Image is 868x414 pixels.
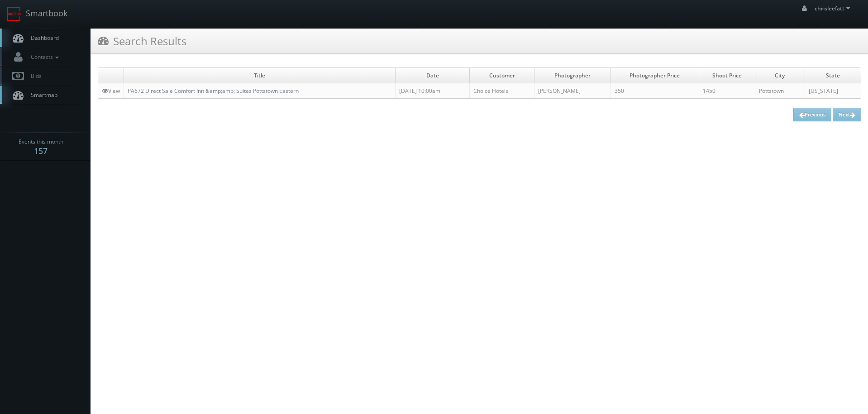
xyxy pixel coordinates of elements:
a: PA672 Direct Sale Comfort Inn &amp;amp; Suites Pottstown Eastern [128,87,299,95]
td: [US_STATE] [805,83,861,99]
td: [PERSON_NAME] [534,83,611,99]
span: Events this month [19,137,63,146]
td: [DATE] 10:00am [396,83,470,99]
h3: Search Results [98,33,186,49]
a: View [102,87,120,95]
td: Photographer Price [611,68,699,83]
td: Customer [470,68,534,83]
td: Choice Hotels [470,83,534,99]
img: smartbook-logo.png [7,7,21,21]
td: Title [124,68,396,83]
td: Pottstown [755,83,805,99]
span: Dashboard [26,34,59,42]
td: Date [396,68,470,83]
td: Shoot Price [699,68,755,83]
td: State [805,68,861,83]
td: 350 [611,83,699,99]
span: Bids [26,72,42,80]
strong: 157 [34,145,48,156]
span: Contacts [26,53,61,61]
td: 1450 [699,83,755,99]
span: Smartmap [26,91,57,99]
span: chrisleefatt [815,5,853,12]
td: Photographer [534,68,611,83]
td: City [755,68,805,83]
